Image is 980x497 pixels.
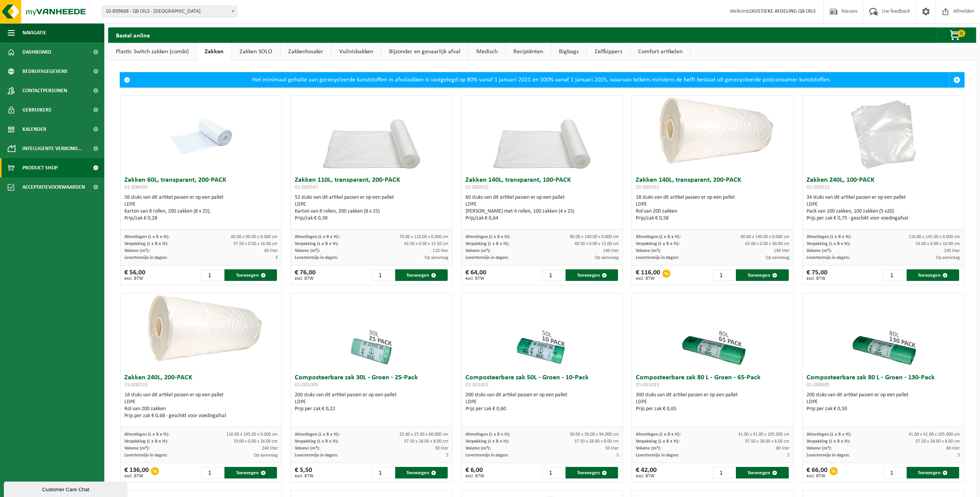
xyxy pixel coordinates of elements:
[774,248,790,253] span: 140 liter
[807,374,960,390] h3: Composteerbare zak 80 L - Groen - 130-Pack
[333,293,410,370] img: 01-001000
[844,96,922,173] img: 01-000511
[566,467,618,478] button: Toevoegen
[295,248,320,253] span: Volume (m³):
[630,43,690,61] a: Comfort artikelen
[226,432,278,437] span: 116.00 x 145.00 x 0.000 cm
[807,276,827,281] span: excl. BTW
[124,276,145,281] span: excl. BTW
[574,242,619,246] span: 40.50 x 0.00 x 15.00 cm
[433,248,448,253] span: 110 liter
[542,467,565,478] input: 1
[745,242,790,246] span: 65.00 x 0.00 x 30.00 cm
[503,293,581,370] img: 01-001001
[124,208,278,215] div: Karton van 8 rollen, 200 zakken (8 x 25).
[787,453,790,458] span: 5
[197,43,231,61] a: Zakken
[807,474,827,478] span: excl. BTW
[915,439,960,444] span: 37.50 x 28.00 x 8.00 cm
[262,446,278,451] span: 240 liter
[295,255,338,260] span: Levertermijn in dagen:
[807,184,830,190] span: 01-000511
[22,139,82,158] span: Intelligente verbond...
[807,201,960,208] div: LDPE
[295,242,338,246] span: Verpakking (L x B x H):
[22,62,68,81] span: Bedrijfsgegevens
[907,269,959,281] button: Toevoegen
[275,255,278,260] span: 3
[636,208,789,215] div: Rol van 200 zakken
[295,432,340,437] span: Afmetingen (L x B x H):
[570,432,619,437] span: 30.00 x 30.00 x 94.000 cm
[124,235,169,239] span: Afmetingen (L x B x H):
[108,43,197,61] a: Plastic Switch zakken (combi)
[22,81,67,100] span: Contactpersonen
[883,467,906,478] input: 1
[636,194,789,222] div: 18 stuks van dit artikel passen er op een pallet
[465,432,510,437] span: Afmetingen (L x B x H):
[636,235,681,239] span: Afmetingen (L x B x H):
[465,177,619,192] h3: Zakken 140L, transparant, 100-PACK
[469,43,505,61] a: Medisch
[807,215,960,222] div: Prijs per zak € 0,75 - geschikt voor voedingafval
[907,467,959,478] button: Toevoegen
[295,467,314,478] div: € 5,50
[587,43,630,61] a: Zelfkippers
[22,120,46,139] span: Kalender
[295,474,314,478] span: excl. BTW
[745,439,790,444] span: 37.50 x 28.00 x 8.00 cm
[295,201,448,208] div: LDPE
[295,446,320,451] span: Volume (m³):
[636,453,679,458] span: Levertermijn in dagen:
[295,374,448,390] h3: Composteerbare zak 30L - Groen - 25-Pack
[4,480,129,497] iframe: chat widget
[617,453,619,458] span: 5
[605,446,619,451] span: 50 liter
[124,382,148,388] span: 01-000510
[542,269,565,281] input: 1
[264,248,278,253] span: 60 liter
[124,201,278,208] div: LDPE
[807,248,832,253] span: Volume (m³):
[224,269,277,281] button: Toevoegen
[636,269,660,281] div: € 116,00
[915,242,960,246] span: 53.00 x 0.00 x 16.00 cm
[944,248,960,253] span: 240 liter
[807,235,851,239] span: Afmetingen (L x B x H):
[404,439,448,444] span: 37.50 x 28.00 x 8.00 cm
[636,406,789,412] div: Prijs per zak € 0,65
[233,242,278,246] span: 37.50 x 0.00 x 16.00 cm
[124,392,278,419] div: 18 stuks van dit artikel passen er op een pallet
[958,30,965,37] span: 0
[807,406,960,412] div: Prijs per zak € 0,50
[465,406,619,412] div: Prijs per zak € 0,60
[124,453,167,458] span: Levertermijn in dagen:
[949,73,964,87] a: Sluit melding
[163,96,240,173] img: 01-000430
[909,235,960,239] span: 116.00 x 145.00 x 0.000 cm
[636,382,659,388] span: 01-001033
[295,215,448,222] div: Prijs/zak € 0,38
[636,432,681,437] span: Afmetingen (L x B x H):
[124,374,278,390] h3: Zakken 240L, 200-PACK
[465,201,619,208] div: LDPE
[404,242,448,246] span: 42.50 x 0.00 x 15.50 cm
[465,446,491,451] span: Volume (m³):
[776,446,790,451] span: 80 liter
[636,248,661,253] span: Volume (m³):
[124,194,278,222] div: 56 stuks van dit artikel passen er op een pallet
[124,215,278,222] div: Prijs/zak € 0,28
[551,43,586,61] a: Bigbags
[636,392,789,412] div: 300 stuks van dit artikel passen er op een pallet
[124,474,149,478] span: excl. BTW
[465,467,484,478] div: € 6,00
[738,432,790,437] span: 41.00 x 41.00 x 105.000 cm
[807,467,827,478] div: € 66,00
[224,467,277,478] button: Toevoegen
[233,439,278,444] span: 70.00 x 0.00 x 26.00 cm
[295,177,448,192] h3: Zakken 110L, transparant, 200-PACK
[465,208,619,215] div: [PERSON_NAME] met 4 rollen, 100 zakken (4 x 25)
[102,6,237,17] span: 10-899668 - Q8 OILS - ANTWERPEN
[22,42,51,62] span: Dashboard
[946,446,960,451] span: 80 liter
